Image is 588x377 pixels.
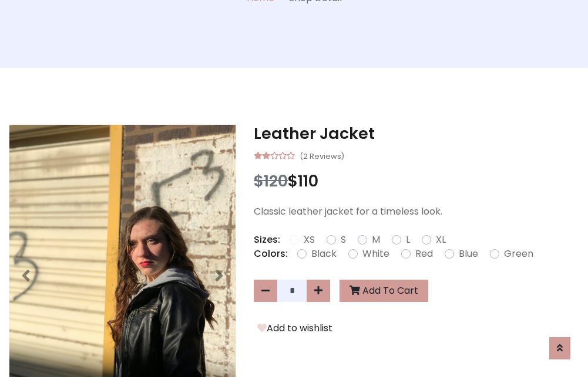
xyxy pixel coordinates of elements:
[254,170,288,192] span: $120
[406,233,410,247] label: L
[254,124,579,143] h3: Leather Jacket
[254,247,288,261] p: Colors:
[304,233,315,247] label: XS
[311,247,337,261] label: Black
[372,233,380,247] label: M
[504,247,533,261] label: Green
[436,233,446,247] label: XL
[254,205,579,219] p: Classic leather jacket for a timeless look.
[254,321,336,336] button: Add to wishlist
[300,148,344,162] small: (2 Reviews)
[459,247,478,261] label: Blue
[254,172,579,191] h3: $
[340,280,428,302] button: Add To Cart
[298,170,318,192] span: 110
[415,247,433,261] label: Red
[254,233,280,247] p: Sizes:
[341,233,346,247] label: S
[362,247,389,261] label: White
